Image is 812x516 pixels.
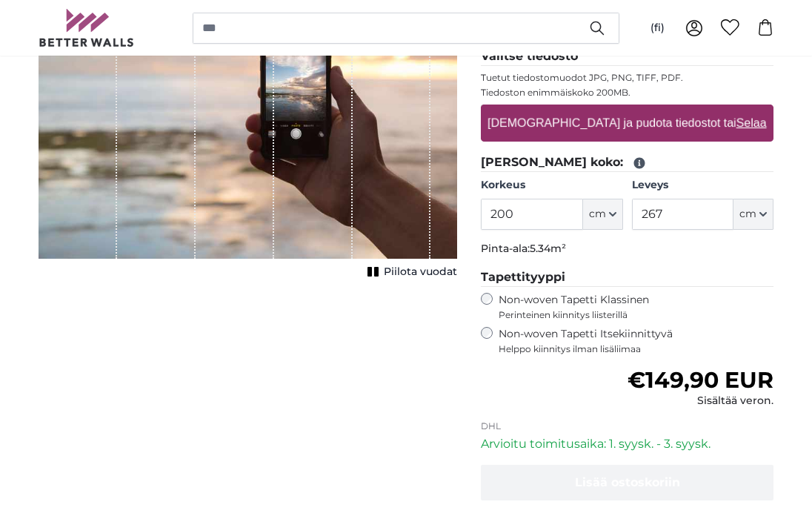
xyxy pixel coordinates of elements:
p: Arvioitu toimitusaika: 1. syysk. - 3. syysk. [481,435,773,453]
p: Tiedoston enimmäiskoko 200MB. [481,87,773,99]
legend: Tapettityyppi [481,268,773,287]
span: Helppo kiinnitys ilman lisäliimaa [499,343,773,355]
label: Korkeus [481,178,622,193]
label: [DEMOGRAPHIC_DATA] ja pudota tiedostot tai [482,108,772,138]
button: (fi) [639,15,676,42]
span: Piilota vuodat [384,265,457,279]
span: Lisää ostoskoriin [575,475,680,489]
label: Leveys [632,178,773,193]
button: Piilota vuodat [363,262,457,282]
button: cm [733,199,773,230]
legend: [PERSON_NAME] koko: [481,153,773,172]
span: €149,90 EUR [628,366,773,394]
p: DHL [481,420,773,432]
span: cm [589,207,606,222]
p: Pinta-ala: [481,242,773,257]
legend: Valitse tiedosto [481,47,773,66]
label: Non-woven Tapetti Klassinen [499,293,773,321]
button: cm [583,199,623,230]
button: Lisää ostoskoriin [481,465,773,500]
div: Sisältää veron. [628,394,773,408]
p: Tuetut tiedostomuodot JPG, PNG, TIFF, PDF. [481,72,773,84]
span: cm [739,207,756,222]
label: Non-woven Tapetti Itsekiinnittyvä [499,327,773,355]
img: Betterwalls [39,9,135,47]
span: 5.34m² [530,242,566,255]
span: Perinteinen kiinnitys liisterillä [499,309,773,321]
u: Selaa [736,116,767,129]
